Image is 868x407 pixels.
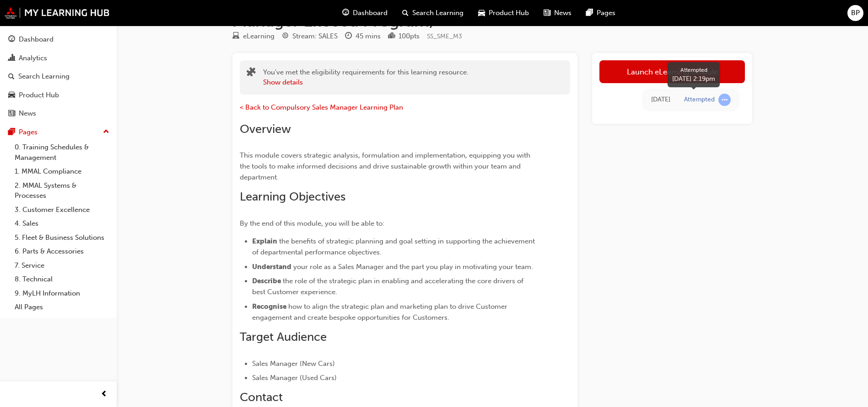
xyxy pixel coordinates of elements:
[18,71,70,82] div: Search Learning
[4,105,113,122] a: News
[478,7,485,19] span: car-icon
[345,31,381,42] div: Duration
[399,31,420,42] div: 100 pts
[672,74,715,84] div: [DATE] 2:19pm
[4,31,113,48] a: Dashboard
[282,32,289,41] span: target-icon
[293,263,533,271] span: your role as a Sales Manager and the part you play in motivating your team.
[240,190,345,204] span: Learning Objectives
[8,128,15,137] span: pages-icon
[11,244,113,259] a: 6. Parts & Accessories
[8,73,15,81] span: search-icon
[335,4,395,22] a: guage-iconDashboard
[402,7,409,19] span: search-icon
[232,32,239,41] span: learningResourceType_ELEARNING-icon
[19,127,38,137] div: Pages
[240,151,532,181] span: This module covers strategic analysis, formulation and implementation, equipping you with the too...
[4,124,113,141] button: Pages
[263,77,303,88] button: Show details
[11,272,113,286] a: 8. Technical
[282,31,338,42] div: Stream
[252,374,337,382] span: Sales Manager (Used Cars)
[8,36,15,44] span: guage-icon
[103,126,109,138] span: up-icon
[544,7,550,19] span: news-icon
[579,4,623,22] a: pages-iconPages
[11,140,113,164] a: 0. Training Schedules & Management
[684,95,715,104] div: Attempted
[240,219,384,227] span: By the end of this module, you will be able to:
[353,8,388,18] span: Dashboard
[718,94,731,106] span: learningRecordVerb_ATTEMPT-icon
[240,330,327,344] span: Target Audience
[597,8,615,18] span: Pages
[851,8,860,18] span: BP
[586,7,593,19] span: pages-icon
[252,277,281,285] span: Describe
[252,359,335,368] span: Sales Manager (New Cars)
[672,66,715,74] div: Attempted
[19,108,36,119] div: News
[240,122,291,136] span: Overview
[101,389,108,400] span: prev-icon
[11,203,113,217] a: 3. Customer Excellence
[252,302,286,311] span: Recognise
[599,60,745,83] a: Launch eLearning module
[342,7,349,19] span: guage-icon
[263,67,469,88] div: You've met the eligibility requirements for this learning resource.
[252,263,291,271] span: Understand
[11,164,113,179] a: 1. MMAL Compliance
[554,8,571,18] span: News
[240,390,283,404] span: Contact
[11,217,113,231] a: 4. Sales
[8,54,15,63] span: chart-icon
[252,302,509,322] span: how to align the strategic plan and marketing plan to drive Customer engagement and create bespok...
[651,95,670,105] div: Fri Aug 30 2024 14:19:13 GMT+1000 (Australian Eastern Standard Time)
[11,286,113,301] a: 9. MyLH Information
[252,237,277,245] span: Explain
[19,90,59,100] div: Product Hub
[19,34,54,45] div: Dashboard
[11,179,113,203] a: 2. MMAL Systems & Processes
[292,31,338,42] div: Stream: SALES
[489,8,529,18] span: Product Hub
[388,31,420,42] div: Points
[11,259,113,273] a: 7. Service
[11,300,113,314] a: All Pages
[4,68,113,85] a: Search Learning
[4,50,113,67] a: Analytics
[11,231,113,245] a: 5. Fleet & Business Solutions
[356,31,381,42] div: 45 mins
[5,7,110,19] img: mmal
[395,4,471,22] a: search-iconSearch Learning
[232,31,275,42] div: Type
[388,32,395,41] span: podium-icon
[412,8,464,18] span: Search Learning
[536,4,579,22] a: news-iconNews
[240,103,403,111] a: < Back to Compulsory Sales Manager Learning Plan
[345,32,352,41] span: clock-icon
[243,31,275,42] div: eLearning
[4,87,113,104] a: Product Hub
[252,277,525,296] span: the role of the strategic plan in enabling and accelerating the core drivers of best Customer exp...
[4,29,113,124] button: DashboardAnalyticsSearch LearningProduct HubNews
[8,91,15,100] span: car-icon
[247,68,256,79] span: puzzle-icon
[19,53,47,63] div: Analytics
[252,237,537,256] span: the benefits of strategic planning and goal setting in supporting the achievement of departmental...
[427,32,462,40] span: Learning resource code
[471,4,536,22] a: car-iconProduct Hub
[847,5,863,21] button: BP
[8,110,15,118] span: news-icon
